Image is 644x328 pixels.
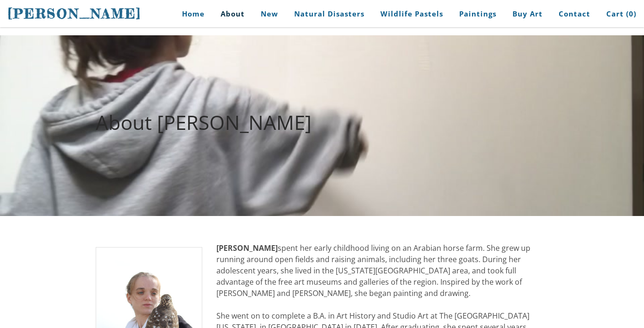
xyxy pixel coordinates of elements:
strong: [PERSON_NAME] [216,243,278,253]
span: 0 [629,9,634,18]
a: Wildlife Pastels [373,3,450,24]
a: Home [168,3,212,24]
a: Buy Art [505,3,550,24]
a: Natural Disasters [287,3,372,24]
a: Paintings [452,3,504,24]
span: [PERSON_NAME] [8,6,141,22]
a: Cart (0) [599,3,636,24]
font: About [PERSON_NAME] [96,109,312,136]
a: New [254,3,285,24]
a: Contact [552,3,597,24]
a: About [214,3,252,24]
a: [PERSON_NAME] [8,5,141,23]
